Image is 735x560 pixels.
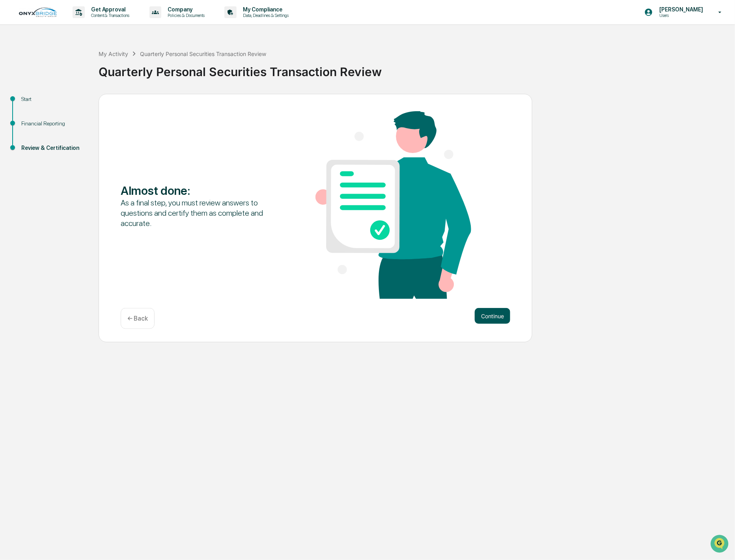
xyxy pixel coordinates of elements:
button: Continue [475,308,510,324]
p: ← Back [127,315,148,322]
iframe: Open customer support [710,534,731,555]
a: 🗄️Attestations [54,96,101,110]
div: Start new chat [27,60,129,68]
div: 🖐️ [8,100,14,106]
div: 🗄️ [57,100,63,106]
p: Policies & Documents [161,13,209,18]
span: Pylon [78,134,95,140]
p: [PERSON_NAME] [653,6,707,13]
div: Almost done : [121,183,276,198]
img: logo [19,7,57,17]
span: Preclearance [16,99,51,107]
img: Almost done [315,111,471,299]
span: Data Lookup [16,114,50,122]
div: Start [21,95,86,103]
a: Powered byPylon [56,133,95,140]
div: We're available if you need us! [27,68,100,75]
p: Get Approval [85,6,134,13]
div: Financial Reporting [21,119,86,128]
div: 🔎 [8,115,14,121]
div: My Activity [99,50,128,57]
button: Start new chat [134,63,144,72]
span: Attestations [65,99,98,107]
p: Company [161,6,209,13]
p: Users [653,13,707,18]
p: Content & Transactions [85,13,134,18]
p: How can we help? [8,17,144,29]
p: Data, Deadlines & Settings [237,13,293,18]
div: Quarterly Personal Securities Transaction Review [99,58,731,79]
div: Quarterly Personal Securities Transaction Review [140,50,266,57]
a: 🔎Data Lookup [5,111,53,125]
p: My Compliance [237,6,293,13]
div: As a final step, you must review answers to questions and certify them as complete and accurate. [121,198,276,228]
a: 🖐️Preclearance [5,96,54,110]
div: Review & Certification [21,144,86,152]
img: 1746055101610-c473b297-6a78-478c-a979-82029cc54cd1 [8,60,22,75]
